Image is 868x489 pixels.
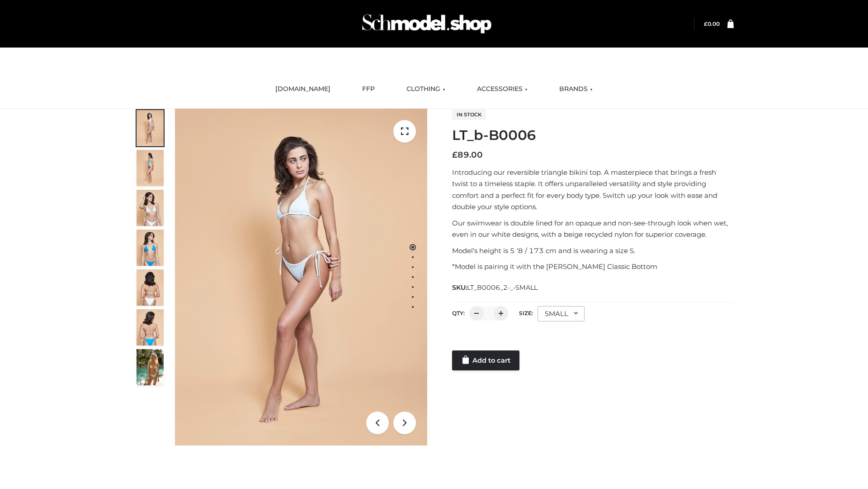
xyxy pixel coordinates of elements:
[452,282,538,293] span: SKU:
[137,150,164,186] img: ArielClassicBikiniTop_CloudNine_AzureSky_OW114ECO_2-scaled.jpg
[704,20,708,27] span: £
[452,127,734,144] h1: LT_b-B0006
[452,310,465,316] label: QTY:
[137,190,164,226] img: ArielClassicBikiniTop_CloudNine_AzureSky_OW114ECO_3-scaled.jpg
[452,261,734,273] p: *Model is pairing it with the [PERSON_NAME] Classic Bottom
[269,79,337,99] a: [DOMAIN_NAME]
[137,269,164,306] img: ArielClassicBikiniTop_CloudNine_AzureSky_OW114ECO_7-scaled.jpg
[359,6,495,42] img: Schmodel Admin 964
[452,150,458,160] span: £
[467,283,538,292] span: LT_B0006_2-_-SMALL
[470,79,534,99] a: ACCESSORIES
[137,110,164,146] img: ArielClassicBikiniTop_CloudNine_AzureSky_OW114ECO_1-scaled.jpg
[704,20,720,27] a: £0.00
[538,306,585,321] div: SMALL
[137,309,164,345] img: ArielClassicBikiniTop_CloudNine_AzureSky_OW114ECO_8-scaled.jpg
[452,109,486,120] span: In stock
[452,150,483,160] bdi: 89.00
[400,79,452,99] a: CLOTHING
[704,20,720,27] bdi: 0.00
[452,245,734,257] p: Model’s height is 5 ‘8 / 173 cm and is wearing a size S.
[452,217,734,240] p: Our swimwear is double lined for an opaque and non-see-through look when wet, even in our white d...
[175,109,427,446] img: ArielClassicBikiniTop_CloudNine_AzureSky_OW114ECO_1
[137,349,164,385] img: Arieltop_CloudNine_AzureSky2.jpg
[355,79,382,99] a: FFP
[519,310,533,316] label: Size:
[552,79,599,99] a: BRANDS
[452,167,734,213] p: Introducing our reversible triangle bikini top. A masterpiece that brings a fresh twist to a time...
[137,230,164,266] img: ArielClassicBikiniTop_CloudNine_AzureSky_OW114ECO_4-scaled.jpg
[452,350,519,370] a: Add to cart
